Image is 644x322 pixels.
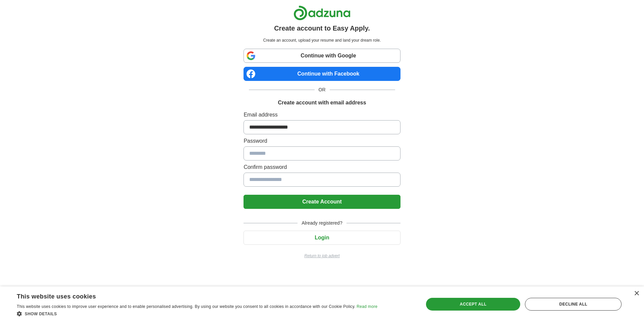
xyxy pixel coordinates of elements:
[278,99,366,107] h1: Create account with email address
[634,291,639,296] div: Close
[17,304,356,309] span: This website uses cookies to improve user experience and to enable personalised advertising. By u...
[244,235,400,240] a: Login
[244,49,400,63] a: Continue with Google
[426,298,521,311] div: Accept all
[244,253,400,259] a: Return to job advert
[244,137,400,145] label: Password
[244,67,400,81] a: Continue with Facebook
[244,231,400,245] button: Login
[245,37,399,43] p: Create an account, upload your resume and land your dream role.
[525,298,622,311] div: Decline all
[298,220,346,227] span: Already registered?
[244,111,400,119] label: Email address
[274,23,370,33] h1: Create account to Easy Apply.
[17,290,361,301] div: This website uses cookies
[244,195,400,209] button: Create Account
[244,163,400,171] label: Confirm password
[315,86,330,93] span: OR
[357,304,377,309] a: Read more, opens a new window
[25,312,57,316] span: Show details
[17,310,377,317] div: Show details
[293,5,351,20] img: Adzuna logo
